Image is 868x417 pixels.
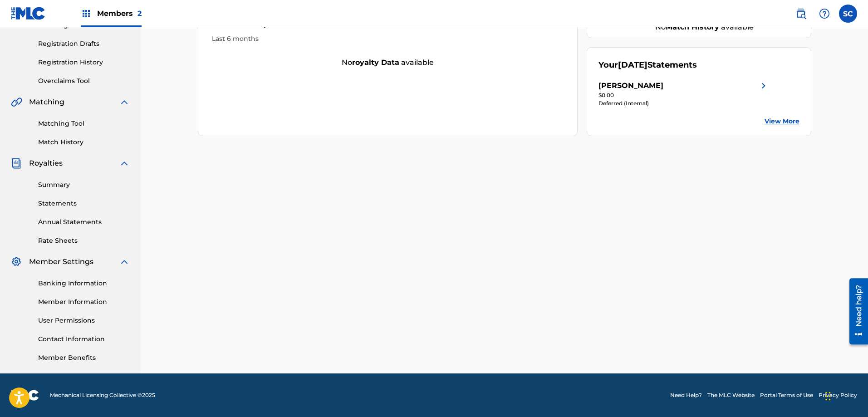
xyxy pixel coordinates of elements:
strong: royalty data [352,58,399,67]
img: Top Rightsholders [81,8,92,19]
a: Annual Statements [38,217,130,227]
img: expand [119,256,130,267]
span: Mechanical Licensing Collective © 2025 [50,391,155,399]
a: Member Information [38,297,130,307]
div: Deferred (Internal) [598,99,769,108]
a: Overclaims Tool [38,76,130,86]
a: Banking Information [38,279,130,288]
iframe: Resource Center [843,275,868,348]
div: User Menu [839,5,857,23]
img: logo [11,390,39,401]
a: Statements [38,199,130,208]
img: help [819,8,830,19]
img: Matching [11,97,22,108]
a: Summary [38,180,130,190]
img: search [795,8,806,19]
a: Member Benefits [38,353,130,363]
div: Last 6 months [212,34,564,44]
img: MLC Logo [11,7,46,20]
img: Member Settings [11,256,22,267]
a: User Permissions [38,316,130,325]
a: Match History [38,137,130,147]
span: Members [97,8,142,19]
img: expand [119,158,130,169]
a: Need Help? [670,391,702,399]
a: View More [765,117,799,126]
div: $0.00 [598,91,769,99]
div: Widget de chat [823,373,868,417]
div: [PERSON_NAME] [598,80,663,91]
a: Registration Drafts [38,39,130,49]
span: Royalties [29,158,63,169]
img: Royalties [11,158,22,169]
div: Help [815,5,834,23]
a: Contact Information [38,334,130,344]
a: Rate Sheets [38,236,130,245]
a: Portal Terms of Use [760,391,813,399]
a: Matching Tool [38,119,130,128]
a: Registration History [38,58,130,67]
span: Member Settings [29,256,93,267]
img: expand [119,97,130,108]
span: Matching [29,97,64,108]
iframe: Chat Widget [823,373,868,417]
div: Your Statements [598,59,697,71]
a: The MLC Website [707,391,755,399]
span: 2 [137,9,142,18]
span: [DATE] [618,60,647,70]
div: No available [610,22,799,33]
div: No available [198,57,578,68]
a: [PERSON_NAME]right chevron icon$0.00Deferred (Internal) [598,80,769,108]
a: Privacy Policy [819,391,857,399]
a: Public Search [792,5,810,23]
img: right chevron icon [758,80,769,91]
div: Arrastrar [825,383,831,410]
